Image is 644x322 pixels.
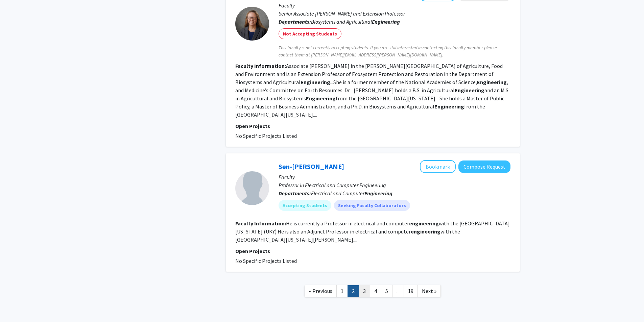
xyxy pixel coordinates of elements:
p: Faculty [279,1,510,9]
a: Next [418,285,441,297]
a: 2 [348,285,359,297]
a: 4 [370,285,381,297]
b: Engineering [364,190,392,197]
a: 1 [336,285,348,297]
a: 3 [359,285,370,297]
b: Engineering [455,87,484,94]
span: No Specific Projects Listed [235,132,297,139]
span: No Specific Projects Listed [235,257,297,264]
button: Add Sen-Ching Cheung to Bookmarks [420,160,456,173]
p: Senior Associate [PERSON_NAME] and Extension Professor [279,9,510,18]
button: Compose Request to Sen-Ching Cheung [458,160,510,173]
b: Engineering [477,79,507,85]
span: Next » [422,288,436,294]
b: Engineering [372,18,400,25]
b: engineering [411,228,440,235]
b: engineering [409,220,439,227]
mat-chip: Not Accepting Students [279,28,341,39]
a: Sen-[PERSON_NAME] [279,162,344,171]
b: Engineering [434,103,464,110]
span: ... [397,288,400,294]
span: This faculty is not currently accepting students. If you are still interested in contacting this ... [279,44,510,58]
iframe: Chat [5,292,29,317]
span: Biosystems and Agricultural [311,18,400,25]
mat-chip: Seeking Faculty Collaborators [334,200,410,211]
p: Open Projects [235,247,510,255]
b: Engineering [306,95,336,102]
b: Engineering [301,79,330,85]
a: 19 [404,285,418,297]
p: Open Projects [235,122,510,130]
fg-read-more: Associate [PERSON_NAME] in the [PERSON_NAME][GEOGRAPHIC_DATA] of Agriculture, Food and Environmen... [235,63,509,118]
fg-read-more: He is currently a Professor in electrical and computer with the [GEOGRAPHIC_DATA][US_STATE] (UKY)... [235,220,510,243]
b: Departments: [279,18,311,25]
b: Departments: [279,190,311,197]
mat-chip: Accepting Students [279,200,331,211]
a: Previous [305,285,337,297]
b: Faculty Information: [235,220,286,227]
a: 5 [381,285,392,297]
p: Faculty [279,173,510,181]
span: « Previous [309,288,332,294]
span: Electrical and Computer [311,190,392,197]
p: Professor in Electrical and Computer Engineering [279,181,510,189]
b: Faculty Information: [235,63,286,69]
nav: Page navigation [226,278,520,306]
